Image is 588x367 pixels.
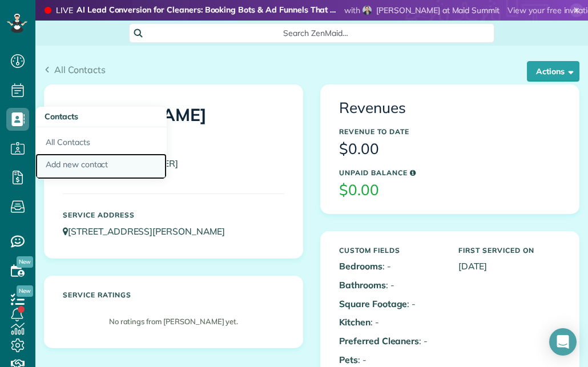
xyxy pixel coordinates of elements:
[339,353,441,366] p: : -
[339,100,561,116] h3: Revenues
[339,279,386,291] b: Bathrooms
[69,316,279,327] p: No ratings from [PERSON_NAME] yet.
[339,182,561,199] h3: $0.00
[458,260,561,273] p: [DATE]
[35,154,167,180] a: Add new contact
[63,291,284,299] h5: Service ratings
[363,6,372,15] img: rc-simon-8800daff0d2eb39cacf076593c434f5ffb35751efe55c5455cd5de04b127b0f0.jpg
[63,211,284,219] h5: Service Address
[458,247,561,254] h5: First Serviced On
[339,128,561,135] h5: Revenue to Date
[339,279,441,292] p: : -
[63,225,236,237] a: [STREET_ADDRESS][PERSON_NAME]
[339,297,441,310] p: : -
[376,5,500,15] span: [PERSON_NAME] at Maid Summit
[35,127,167,154] a: All Contacts
[339,316,370,328] b: Kitchen
[339,316,441,329] p: : -
[549,328,577,356] div: Open Intercom Messenger
[63,106,284,146] h1: [PERSON_NAME]
[339,335,419,346] b: Preferred Cleaners
[339,247,441,254] h5: Custom Fields
[339,334,441,348] p: : -
[76,5,341,17] strong: AI Lead Conversion for Cleaners: Booking Bots & Ad Funnels That Actually Work
[339,354,358,365] b: Pets
[17,256,33,268] span: New
[44,63,106,76] a: All Contacts
[45,111,78,122] span: Contacts
[339,260,441,273] p: : -
[339,298,407,309] b: Square Footage
[344,5,360,15] span: with
[527,61,579,82] button: Actions
[339,260,382,272] b: Bedrooms
[339,141,561,158] h3: $0.00
[54,64,106,75] span: All Contacts
[17,285,33,297] span: New
[339,169,561,176] h5: Unpaid Balance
